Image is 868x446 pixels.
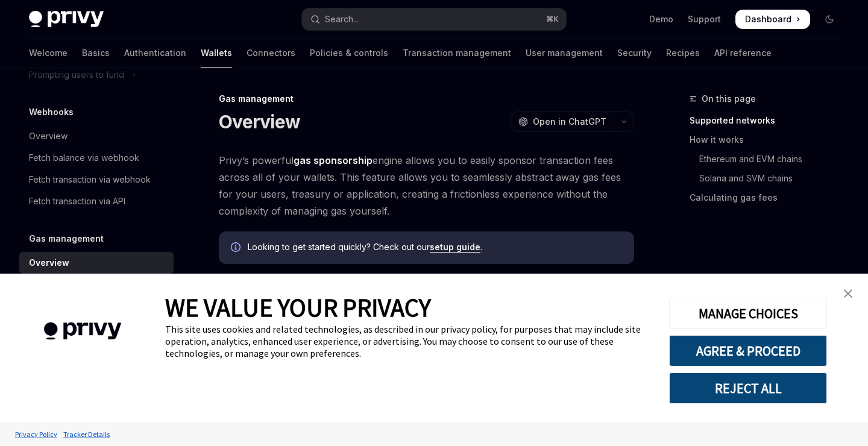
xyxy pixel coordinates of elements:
a: Supported networks [690,111,849,130]
img: close banner [844,289,852,298]
a: Privacy Policy [12,424,60,445]
a: Overview [19,252,174,274]
a: close banner [836,281,860,306]
span: WE VALUE YOUR PRIVACY [165,292,431,323]
a: Dashboard [735,10,810,29]
span: ⌘ K [546,14,559,24]
a: Authentication [124,39,186,68]
img: dark logo [29,11,104,28]
div: Fetch transaction via webhook [29,172,151,187]
div: Gas management [219,93,634,105]
a: Solana and SVM chains [690,169,849,188]
a: Connectors [247,39,295,68]
button: Toggle dark mode [820,10,839,29]
div: Fetch balance via webhook [29,151,139,165]
button: AGREE & PROCEED [669,335,827,366]
div: Search... [325,12,359,27]
button: Open search [302,8,565,30]
svg: Info [231,242,243,254]
a: User management [526,39,603,68]
a: Policies & controls [310,39,388,68]
h5: Webhooks [29,105,74,119]
div: Fetch transaction via API [29,194,125,209]
a: setup guide [430,242,480,253]
div: This site uses cookies and related technologies, as described in our privacy policy, for purposes... [165,323,651,359]
span: Looking to get started quickly? Check out our . [248,241,622,253]
a: How it works [690,130,849,149]
a: Basics [82,39,110,68]
a: Tracker Details [60,424,113,445]
div: Overview [29,256,69,270]
img: company logo [18,305,147,357]
button: Open in ChatGPT [511,111,614,132]
a: Support [688,13,721,25]
span: Open in ChatGPT [533,116,606,128]
a: Transaction management [403,39,511,68]
a: Calculating gas fees [690,188,849,207]
a: Fetch balance via webhook [19,147,174,169]
h1: Overview [219,111,300,133]
a: Recipes [666,39,700,68]
button: REJECT ALL [669,372,827,404]
a: Fetch transaction via API [19,190,174,212]
button: MANAGE CHOICES [669,298,827,329]
a: API reference [714,39,772,68]
a: Overview [19,125,174,147]
div: Overview [29,129,68,143]
a: Security [617,39,652,68]
a: Ethereum and EVM chains [690,149,849,169]
span: Privy’s powerful engine allows you to easily sponsor transaction fees across all of your wallets.... [219,152,634,219]
a: Demo [649,13,673,25]
strong: gas sponsorship [294,154,373,166]
a: Fetch transaction via webhook [19,169,174,190]
a: Welcome [29,39,68,68]
span: On this page [702,92,756,106]
a: Wallets [201,39,232,68]
h5: Gas management [29,231,104,246]
span: Dashboard [745,13,791,25]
